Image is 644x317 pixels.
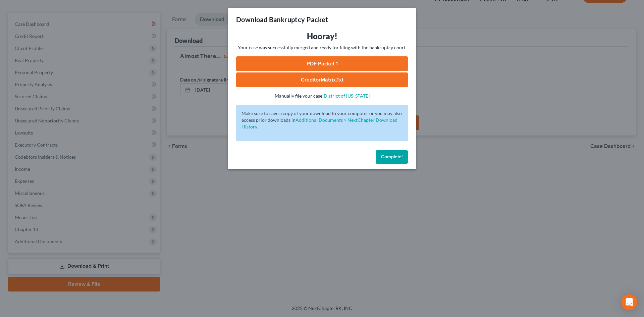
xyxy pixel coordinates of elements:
button: Complete! [376,150,408,164]
a: District of [US_STATE] [324,93,370,99]
p: Manually file your case: [236,93,408,99]
h3: Download Bankruptcy Packet [236,15,328,24]
span: Complete! [381,154,402,160]
p: Your case was successfully merged and ready for filing with the bankruptcy court. [236,44,408,51]
a: PDF Packet 1 [236,56,408,71]
div: Open Intercom Messenger [621,294,637,310]
p: Make sure to save a copy of your download to your computer or you may also access prior downloads in [241,110,402,130]
a: Additional Documents > NextChapter Download History. [241,117,397,129]
a: CreditorMatrix.txt [236,72,408,87]
h3: Hooray! [236,31,408,42]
